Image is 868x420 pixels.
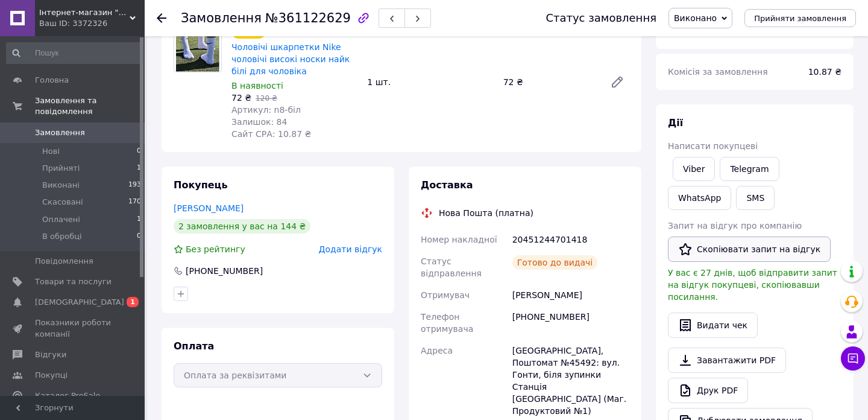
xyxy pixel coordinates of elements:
span: У вас є 27 днів, щоб відправити запит на відгук покупцеві, скопіювавши посилання. [668,268,837,302]
span: Відгуки [35,349,66,360]
span: Повідомлення [35,256,93,267]
span: Прийняті [42,163,80,174]
span: Покупці [35,370,68,381]
img: Чоловічі шкарпетки Nike чоловічі високі носки найк білі для чоловіка [176,25,219,72]
input: Пошук [6,42,142,64]
div: 2 замовлення у вас на 144 ₴ [174,219,310,234]
span: Скасовані [42,197,83,208]
span: Статус відправлення [421,256,482,278]
span: Інтернет-магазин "ObuVaka" якісне стильне спортивне взуття [39,7,130,18]
span: Номер накладної [421,235,497,244]
span: Без рейтингу [186,244,245,254]
a: Telegram [720,157,779,181]
span: [DEMOGRAPHIC_DATA] [35,297,124,308]
div: Повернутися назад [157,12,166,24]
div: Ваш ID: 3372326 [39,18,145,29]
span: Каталог ProSale [35,390,100,401]
span: Показники роботи компанії [35,317,112,339]
div: [PERSON_NAME] [510,284,632,306]
span: 120 ₴ [256,94,277,103]
a: [PERSON_NAME] [174,203,244,213]
span: Оплата [174,340,214,352]
span: Дії [668,117,683,129]
a: Viber [673,157,715,181]
span: В обробці [42,231,82,242]
span: Прийняти замовлення [754,14,846,23]
span: Артикул: n8-біл [231,105,301,115]
span: Адреса [421,346,453,355]
div: Готово до видачі [512,255,598,270]
div: [PHONE_NUMBER] [510,306,632,340]
span: Виконані [42,180,80,191]
span: Замовлення [35,127,85,138]
a: Редагувати [605,70,629,94]
span: Запит на відгук про компанію [668,221,802,231]
span: Нові [42,146,60,157]
div: Нова Пошта (платна) [436,207,536,219]
span: В наявності [231,81,283,91]
span: 0 [137,231,141,242]
button: Видати чек [668,313,758,338]
button: SMS [736,186,775,210]
span: 72 ₴ [231,93,251,103]
div: 72 ₴ [498,74,600,91]
span: Сайт СРА: 10.87 ₴ [231,129,311,139]
span: Телефон отримувача [421,312,473,334]
span: 1 [137,214,141,225]
span: 193 [128,180,141,191]
a: Друк PDF [668,378,748,403]
span: Доставка [421,179,473,191]
span: Додати відгук [319,244,382,254]
button: Прийняти замовлення [744,9,856,27]
span: Отримувач [421,290,470,300]
a: Чоловічі шкарпетки Nike чоловічі високі носки найк білі для чоловіка [231,42,350,76]
span: 0 [137,146,141,157]
a: WhatsApp [668,186,731,210]
a: Завантажити PDF [668,348,786,373]
span: Товари та послуги [35,276,112,287]
span: Комісія за замовлення [668,67,768,77]
span: Оплачені [42,214,80,225]
span: 10.87 ₴ [808,67,841,77]
span: Залишок: 84 [231,117,287,127]
span: Замовлення [181,11,262,25]
span: 1 [127,297,139,307]
span: Головна [35,75,69,86]
div: 20451244701418 [510,229,632,250]
span: Виконано [674,13,717,23]
span: 170 [128,197,141,208]
div: [PHONE_NUMBER] [184,265,264,277]
span: Написати покупцеві [668,141,758,151]
span: Покупець [174,179,228,191]
span: 1 [137,163,141,174]
button: Скопіювати запит на відгук [668,237,831,262]
span: №361122629 [265,11,351,25]
div: 1 шт. [362,74,498,91]
button: Чат з покупцем [841,346,865,371]
div: Статус замовлення [546,12,656,24]
span: Замовлення та повідомлення [35,95,145,117]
